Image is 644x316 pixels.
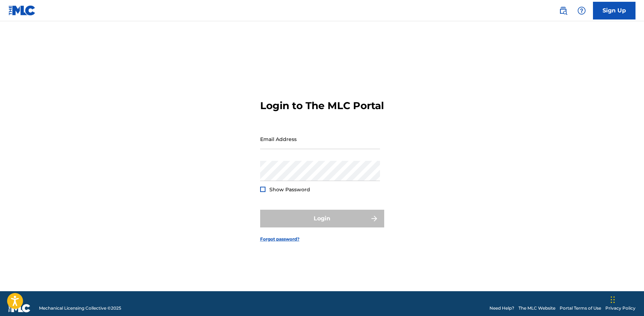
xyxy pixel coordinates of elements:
span: Show Password [269,186,310,193]
img: MLC Logo [9,5,36,16]
img: search [559,6,567,15]
div: Help [575,4,589,18]
a: Need Help? [489,305,514,311]
a: Portal Terms of Use [560,305,601,311]
a: Public Search [556,4,570,18]
a: The MLC Website [519,305,555,311]
img: logo [9,304,30,312]
iframe: Chat Widget [609,282,644,316]
h3: Login to The MLC Portal [260,100,384,112]
img: help [577,6,586,15]
a: Privacy Policy [605,305,635,311]
a: Forgot password? [260,236,299,242]
div: Drag [611,289,615,310]
span: Mechanical Licensing Collective © 2025 [39,305,121,311]
a: Sign Up [593,2,635,19]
